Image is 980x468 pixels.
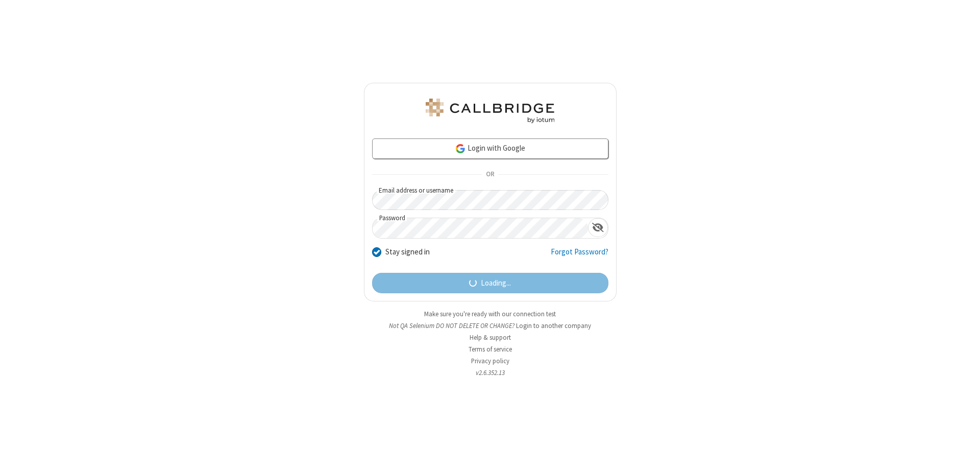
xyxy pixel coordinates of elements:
div: Show password [588,218,608,237]
input: Password [373,218,588,238]
button: Loading... [372,273,608,293]
span: OR [482,168,498,182]
a: Make sure you're ready with our connection test [424,310,556,318]
img: google-icon.png [455,143,466,154]
input: Email address or username [372,190,608,210]
button: Login to another company [516,321,591,331]
a: Help & support [470,333,511,342]
a: Privacy policy [471,357,509,365]
li: Not QA Selenium DO NOT DELETE OR CHANGE? [364,321,617,331]
img: QA Selenium DO NOT DELETE OR CHANGE [424,99,556,123]
label: Stay signed in [385,246,430,258]
li: v2.6.352.13 [364,368,617,378]
span: Loading... [481,277,511,289]
a: Forgot Password? [551,246,608,266]
a: Terms of service [469,345,512,354]
a: Login with Google [372,138,608,159]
